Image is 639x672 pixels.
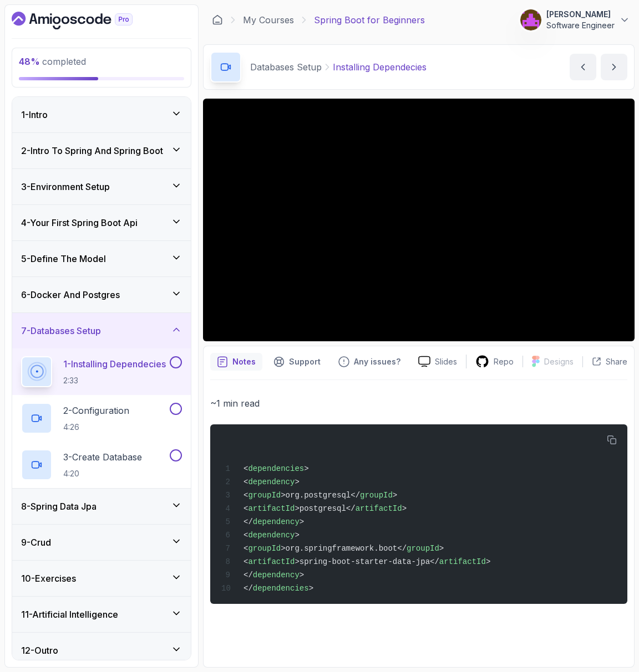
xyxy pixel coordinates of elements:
p: 2:33 [63,375,166,386]
p: 2 - Configuration [63,404,129,417]
p: Designs [544,356,574,367]
span: >spring-boot-starter-data-jpa</ [295,557,439,566]
p: Spring Boot for Beginners [314,13,425,27]
span: groupId [360,491,393,500]
img: user profile image [520,9,541,30]
span: dependency [248,478,295,486]
p: 3 - Create Database [63,450,142,464]
span: artifactId [439,557,486,566]
h3: 4 - Your First Spring Boot Api [21,216,138,229]
h3: 11 - Artificial Intelligence [21,608,118,621]
span: dependency [248,531,295,540]
button: 5-Define The Model [12,241,191,276]
h3: 6 - Docker And Postgres [21,288,120,301]
p: Share [606,356,627,367]
button: 6-Docker And Postgres [12,277,191,312]
p: 4:26 [63,422,129,433]
span: >org.postgresql</ [281,491,360,500]
h3: 8 - Spring Data Jpa [21,500,97,513]
p: Support [289,356,321,367]
h3: 3 - Environment Setup [21,180,110,193]
p: Any issues? [354,356,400,367]
span: < [244,504,248,513]
button: 2-Intro To Spring And Spring Boot [12,133,191,168]
h3: 2 - Intro To Spring And Spring Boot [21,144,163,157]
button: next content [601,54,627,80]
p: Databases Setup [250,60,322,74]
p: 1 - Installing Dependecies [63,357,166,371]
span: dependencies [248,464,304,473]
span: groupId [407,544,439,553]
p: ~1 min read [210,396,627,411]
span: < [244,557,248,566]
span: </ [244,571,253,579]
button: previous content [570,54,596,80]
span: >postgresql</ [295,504,355,513]
button: 4-Your First Spring Boot Api [12,205,191,240]
button: Feedback button [332,353,407,371]
span: artifactId [248,557,295,566]
p: Installing Dependecies [333,60,427,74]
button: 10-Exercises [12,561,191,596]
span: </ [244,517,253,526]
span: groupId [248,544,281,553]
h3: 9 - Crud [21,536,51,549]
span: < [244,531,248,540]
span: < [244,544,248,553]
a: Slides [409,356,466,367]
span: < [244,464,248,473]
span: > [439,544,444,553]
span: > [402,504,407,513]
h3: 10 - Exercises [21,572,76,585]
span: </ [244,584,253,593]
p: [PERSON_NAME] [546,9,615,20]
button: 3-Environment Setup [12,169,191,204]
button: 8-Spring Data Jpa [12,489,191,524]
span: > [295,531,299,540]
button: 3-Create Database4:20 [21,449,182,480]
span: >org.springframework.boot</ [281,544,407,553]
p: 4:20 [63,468,142,479]
span: < [244,478,248,486]
button: user profile image[PERSON_NAME]Software Engineer [520,9,630,31]
button: 7-Databases Setup [12,313,191,348]
p: Slides [435,356,457,367]
a: Repo [466,355,523,368]
button: 9-Crud [12,525,191,560]
button: notes button [210,353,262,371]
a: Dashboard [212,14,223,25]
button: 1-Intro [12,97,191,132]
a: Dashboard [12,12,158,29]
button: Share [582,356,627,367]
span: > [295,478,299,486]
span: dependency [253,571,300,579]
iframe: 1 - Installing Dependecies [203,99,635,341]
span: artifactId [356,504,402,513]
span: 48 % [19,56,40,67]
button: 1-Installing Dependecies2:33 [21,356,182,387]
span: > [304,464,308,473]
p: Notes [232,356,256,367]
p: Software Engineer [546,20,615,31]
span: > [486,557,490,566]
p: Repo [494,356,514,367]
span: dependency [253,517,300,526]
h3: 1 - Intro [21,108,48,121]
button: Support button [267,353,327,371]
span: dependencies [253,584,309,593]
span: completed [19,56,86,67]
span: artifactId [248,504,295,513]
button: 2-Configuration4:26 [21,403,182,434]
span: < [244,491,248,500]
button: 11-Artificial Intelligence [12,597,191,632]
h3: 5 - Define The Model [21,252,106,265]
button: 12-Outro [12,633,191,668]
span: groupId [248,491,281,500]
span: > [309,584,313,593]
span: > [300,571,304,579]
span: > [300,517,304,526]
h3: 12 - Outro [21,644,58,657]
h3: 7 - Databases Setup [21,324,101,337]
span: > [393,491,397,500]
a: My Courses [243,13,294,27]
